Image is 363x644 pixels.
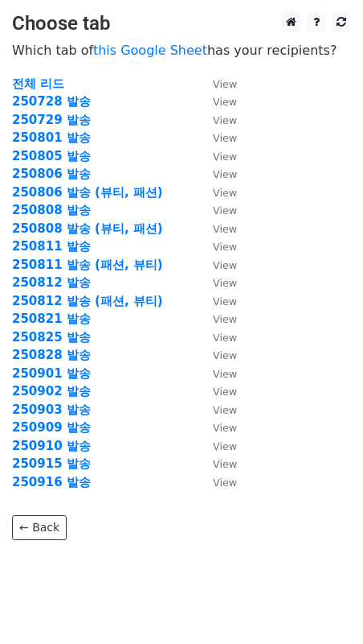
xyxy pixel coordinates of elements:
[197,149,237,163] a: View
[197,439,237,453] a: View
[12,130,91,145] a: 250801 발송
[197,312,237,326] a: View
[93,43,207,58] a: this Google Sheet
[12,294,163,308] a: 250812 발송 (패션, 뷰티)
[12,348,91,362] a: 250828 발송
[197,203,237,217] a: View
[12,475,91,489] a: 250916 발송
[197,384,237,398] a: View
[197,113,237,127] a: View
[12,42,351,59] p: Which tab of has your recipients?
[12,203,91,217] a: 250808 발송
[197,475,237,489] a: View
[12,330,91,345] a: 250825 발송
[197,130,237,145] a: View
[12,221,163,236] a: 250808 발송 (뷰티, 패션)
[213,114,237,126] small: View
[213,204,237,217] small: View
[197,348,237,362] a: View
[213,277,237,289] small: View
[12,76,64,91] a: 전체 리드
[12,456,91,471] a: 250915 발송
[12,113,91,127] a: 250729 발송
[213,349,237,361] small: View
[213,78,237,90] small: View
[12,258,163,272] a: 250811 발송 (패션, 뷰티)
[213,223,237,235] small: View
[213,368,237,380] small: View
[213,295,237,308] small: View
[12,239,91,254] a: 250811 발송
[12,384,91,398] a: 250902 발송
[12,420,91,435] a: 250909 발송
[12,515,67,540] a: ← Back
[12,275,91,290] a: 250812 발송
[213,259,237,271] small: View
[197,94,237,109] a: View
[213,151,237,163] small: View
[213,168,237,180] small: View
[197,167,237,181] a: View
[12,366,91,381] a: 250901 발송
[12,94,91,109] a: 250728 발송
[197,456,237,471] a: View
[197,185,237,200] a: View
[197,366,237,381] a: View
[213,422,237,434] small: View
[213,458,237,470] small: View
[12,12,351,35] h3: Choose tab
[213,187,237,199] small: View
[213,440,237,452] small: View
[197,420,237,435] a: View
[197,258,237,272] a: View
[197,239,237,254] a: View
[213,241,237,253] small: View
[197,275,237,290] a: View
[213,132,237,144] small: View
[197,294,237,308] a: View
[12,402,91,417] a: 250903 발송
[213,404,237,416] small: View
[197,402,237,417] a: View
[213,96,237,108] small: View
[12,439,91,453] a: 250910 발송
[213,477,237,489] small: View
[12,167,91,181] a: 250806 발송
[12,149,91,163] a: 250805 발송
[213,313,237,325] small: View
[213,386,237,398] small: View
[213,332,237,344] small: View
[197,330,237,345] a: View
[197,76,237,91] a: View
[12,312,91,326] a: 250821 발송
[197,221,237,236] a: View
[12,185,163,200] a: 250806 발송 (뷰티, 패션)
